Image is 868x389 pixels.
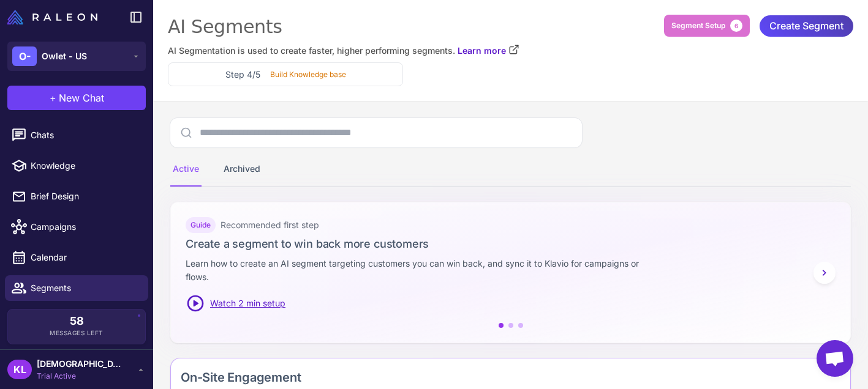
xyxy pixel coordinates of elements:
[221,152,263,187] div: Archived
[5,153,148,179] a: Knowledge
[31,281,138,295] span: Segments
[7,86,146,110] button: +New Chat
[31,128,138,142] span: Chats
[7,10,97,24] img: Raleon Logo
[817,340,853,377] a: Open chat
[42,50,87,63] span: Owlet - US
[7,42,146,71] button: O-Owlet - US
[225,68,260,81] h3: Step 4/5
[210,297,285,310] span: Watch 2 min setup
[37,357,123,371] span: [DEMOGRAPHIC_DATA][PERSON_NAME]
[50,328,104,338] span: Messages Left
[221,218,319,232] span: Recommended first step
[270,69,346,80] p: Build Knowledge base
[5,275,148,301] a: Segments
[664,15,750,37] button: Segment Setup6
[70,316,84,327] span: 58
[186,257,656,284] p: Learn how to create an AI segment targeting customers you can win back, and sync it to Klavio for...
[12,46,37,66] div: O-
[671,20,725,31] span: Segment Setup
[5,122,148,148] a: Chats
[31,190,138,203] span: Brief Design
[5,214,148,240] a: Campaigns
[31,251,138,264] span: Calendar
[5,306,148,332] a: Analytics
[730,20,742,32] span: 6
[31,159,138,172] span: Knowledge
[186,217,216,233] div: Guide
[37,371,123,382] span: Trial Active
[59,91,104,105] span: New Chat
[458,44,519,57] a: Learn more
[769,15,843,37] span: Create Segment
[186,235,836,252] h3: Create a segment to win back more customers
[181,368,655,387] div: On-Site Engagement
[5,245,148,270] a: Calendar
[7,360,32,379] div: KL
[5,183,148,209] a: Brief Design
[31,220,138,234] span: Campaigns
[168,44,455,57] span: AI Segmentation is used to create faster, higher performing segments.
[170,152,202,187] div: Active
[168,15,853,39] div: AI Segments
[50,91,56,105] span: +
